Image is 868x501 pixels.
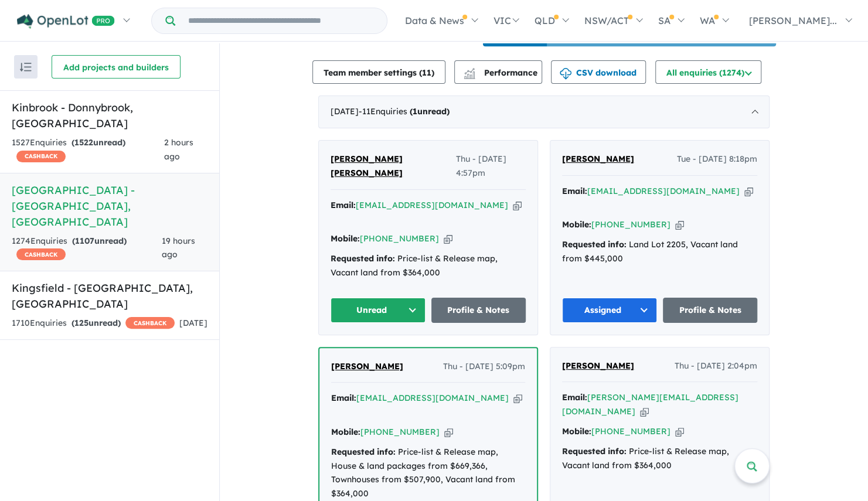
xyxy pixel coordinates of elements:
button: Copy [444,233,452,245]
span: 1107 [75,236,94,246]
span: 1 [413,106,417,117]
span: Thu - [DATE] 2:04pm [675,359,757,373]
div: Land Lot 2205, Vacant land from $445,000 [562,238,757,266]
a: [PHONE_NUMBER] [591,219,670,230]
strong: ( unread) [72,318,121,328]
button: Copy [675,425,684,438]
button: Add projects and builders [52,55,181,79]
span: [PERSON_NAME]... [749,15,837,26]
strong: Email: [331,393,356,403]
span: 125 [74,318,88,328]
div: Price-list & Release map, Vacant land from $364,000 [331,252,526,280]
span: CASHBACK [125,317,175,329]
a: [EMAIL_ADDRESS][DOMAIN_NAME] [356,200,508,210]
strong: Requested info: [562,446,627,456]
button: Unread [331,298,426,323]
img: download icon [560,68,571,80]
img: Openlot PRO Logo White [17,14,115,29]
button: Copy [744,185,753,197]
span: 11 [422,67,431,78]
a: [PERSON_NAME] [562,152,634,166]
strong: Mobile: [562,426,591,437]
strong: Mobile: [331,233,360,244]
span: [PERSON_NAME] [331,361,403,372]
div: [DATE] [318,96,770,128]
span: CASHBACK [16,151,66,162]
span: 19 hours ago [162,236,195,260]
button: Copy [513,392,522,404]
strong: ( unread) [72,236,127,246]
span: CASHBACK [16,248,66,260]
a: [PERSON_NAME] [562,359,634,373]
img: bar-chart.svg [464,71,475,79]
a: Profile & Notes [431,298,526,323]
a: [PHONE_NUMBER] [360,233,439,244]
span: Tue - [DATE] 8:18pm [677,152,757,166]
strong: Email: [562,186,587,196]
div: Price-list & Release map, Vacant land from $364,000 [562,445,757,473]
span: [PERSON_NAME] [562,154,634,164]
h5: Kinbrook - Donnybrook , [GEOGRAPHIC_DATA] [12,100,207,131]
strong: Email: [562,392,587,403]
a: [PERSON_NAME] [PERSON_NAME] [331,152,455,180]
button: All enquiries (1274) [655,60,761,84]
a: [PERSON_NAME][EMAIL_ADDRESS][DOMAIN_NAME] [562,392,738,417]
strong: ( unread) [72,137,125,148]
strong: Mobile: [331,427,360,437]
span: [PERSON_NAME] [562,360,634,371]
div: 1710 Enquir ies [12,316,175,330]
a: [PHONE_NUMBER] [360,427,440,437]
button: Copy [640,405,649,418]
a: [PERSON_NAME] [331,360,403,374]
strong: ( unread) [410,106,450,117]
button: Team member settings (11) [312,60,445,84]
span: 2 hours ago [164,137,193,162]
img: sort.svg [20,63,32,71]
h5: Kingsfield - [GEOGRAPHIC_DATA] , [GEOGRAPHIC_DATA] [12,280,207,312]
a: [PHONE_NUMBER] [591,426,670,437]
a: Profile & Notes [663,298,758,323]
button: Copy [444,426,453,438]
a: [EMAIL_ADDRESS][DOMAIN_NAME] [587,186,740,196]
input: Try estate name, suburb, builder or developer [178,8,384,33]
strong: Email: [331,200,356,210]
span: Thu - [DATE] 5:09pm [443,360,525,374]
button: Performance [454,60,542,84]
button: Copy [513,199,522,212]
div: 1274 Enquir ies [12,234,162,263]
h5: [GEOGRAPHIC_DATA] - [GEOGRAPHIC_DATA] , [GEOGRAPHIC_DATA] [12,182,207,230]
strong: Mobile: [562,219,591,230]
strong: Requested info: [331,447,396,457]
a: [EMAIL_ADDRESS][DOMAIN_NAME] [356,393,509,403]
button: Assigned [562,298,657,323]
div: Price-list & Release map, House & land packages from $669,366, Townhouses from $507,900, Vacant l... [331,445,525,501]
strong: Requested info: [562,239,627,250]
span: [DATE] [179,318,207,328]
span: Performance [465,67,537,78]
span: 1522 [74,137,93,148]
img: line-chart.svg [464,68,475,74]
span: Thu - [DATE] 4:57pm [455,152,526,180]
span: [PERSON_NAME] [PERSON_NAME] [331,154,403,178]
span: - 11 Enquir ies [359,106,450,117]
strong: Requested info: [331,253,395,264]
button: CSV download [551,60,646,84]
div: 1527 Enquir ies [12,136,164,164]
button: Copy [675,219,684,231]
